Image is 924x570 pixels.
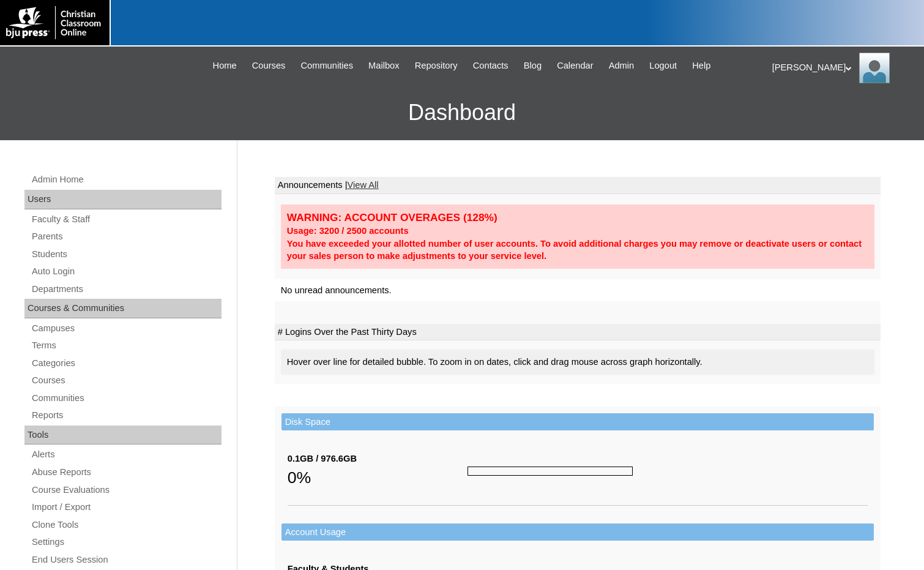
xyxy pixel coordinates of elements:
a: Communities [31,391,222,406]
td: # Logins Over the Past Thirty Days [275,324,881,341]
a: Blog [518,59,548,73]
a: Home [207,59,243,73]
a: Admin [603,59,641,73]
span: Calendar [557,59,593,73]
a: Mailbox [362,59,406,73]
span: Blog [524,59,542,73]
span: Help [692,59,710,73]
a: End Users Session [31,552,222,568]
a: Categories [31,356,222,371]
span: Communities [300,59,353,73]
td: Account Usage [281,523,874,541]
a: Faculty & Staff [31,212,222,227]
a: View All [348,180,379,190]
span: Contacts [473,59,509,73]
div: Users [24,190,222,209]
div: Hover over line for detailed bubble. To zoom in on dates, click and drag mouse across graph horiz... [281,350,874,375]
a: Course Evaluations [31,482,222,498]
a: Departments [31,282,222,297]
a: Courses [31,373,222,388]
a: Campuses [31,321,222,336]
a: Auto Login [31,264,222,279]
img: logo-white.png [6,6,103,39]
a: Contacts [467,59,515,73]
h3: Dashboard [6,85,918,140]
span: Home [213,59,237,73]
a: Communities [294,59,359,73]
span: Courses [252,59,286,73]
a: Students [31,247,222,262]
a: Abuse Reports [31,465,222,480]
a: Clone Tools [31,517,222,533]
a: Terms [31,338,222,353]
a: Settings [31,534,222,550]
a: Admin Home [31,172,222,187]
div: 0% [288,465,468,490]
div: [PERSON_NAME] [772,53,912,83]
img: Melanie Sevilla [859,53,890,83]
a: Reports [31,408,222,423]
span: Mailbox [368,59,400,73]
div: Courses & Communities [24,299,222,318]
div: Tools [24,426,222,445]
a: Logout [643,59,683,73]
div: WARNING: ACCOUNT OVERAGES (128%) [287,211,868,225]
a: Alerts [31,447,222,462]
a: Courses [246,59,292,73]
div: You have exceeded your allotted number of user accounts. To avoid additional charges you may remo... [287,238,868,263]
a: Import / Export [31,500,222,515]
a: Calendar [551,59,599,73]
span: Repository [415,59,458,73]
a: Parents [31,229,222,244]
div: 0.1GB / 976.6GB [288,452,468,465]
td: Disk Space [281,413,874,431]
span: Admin [609,59,635,73]
td: No unread announcements. [275,279,881,302]
a: Help [686,59,717,73]
a: Repository [409,59,464,73]
span: Logout [649,59,677,73]
td: Announcements | [275,177,881,194]
strong: Usage: 3200 / 2500 accounts [287,226,409,236]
